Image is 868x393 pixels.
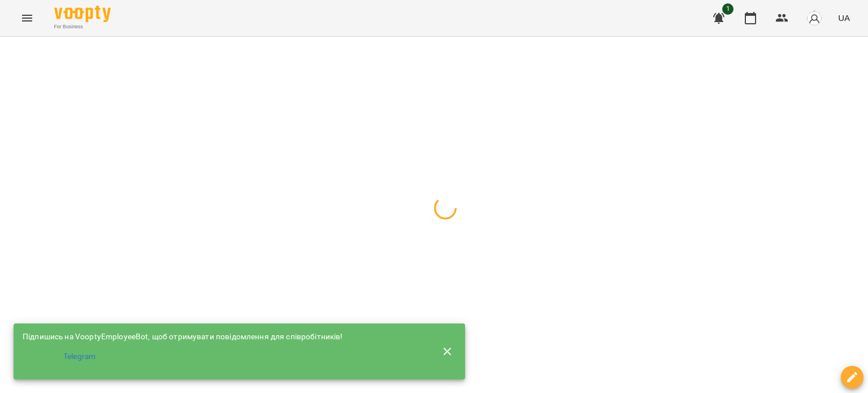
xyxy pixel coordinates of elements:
[806,10,822,26] img: avatar_s.png
[54,6,111,22] img: Voopty Logo
[838,12,850,24] span: UA
[54,23,111,31] span: For Business
[834,7,854,28] button: UA
[14,5,41,32] button: Menu
[722,3,734,15] span: 1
